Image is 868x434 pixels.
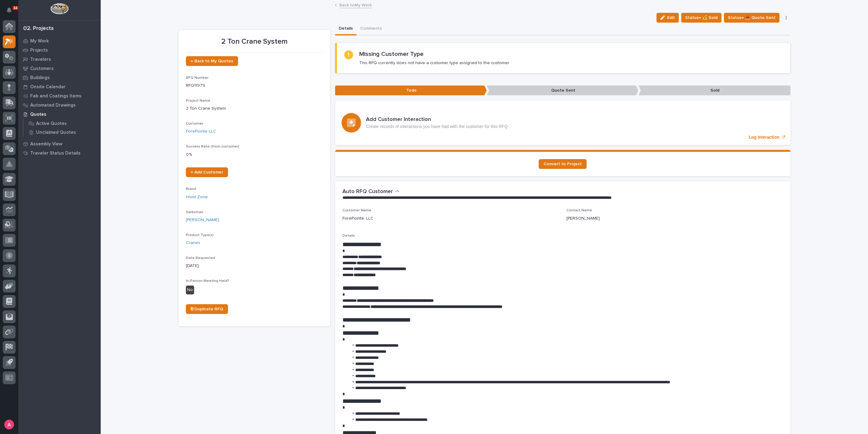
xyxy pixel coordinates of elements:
[186,194,208,200] a: Hoist Zone
[24,119,101,128] a: Active Quotes
[18,73,101,82] a: Buildings
[186,304,228,314] a: ⎘ Duplicate RFQ
[359,60,509,66] p: This RFQ currently does not have a customer type assigned to the customer
[366,116,508,123] h3: Add Customer Interaction
[18,55,101,64] a: Travelers
[186,240,200,246] a: Cranes
[30,57,51,62] p: Travelers
[667,15,675,20] span: Edit
[359,50,424,58] h2: Missing Customer Type
[186,263,323,269] p: [DATE]
[36,130,76,135] p: Unclaimed Quotes
[566,215,600,222] p: [PERSON_NAME]
[191,59,233,63] span: ← Back to My Quotes
[186,286,194,294] div: No
[18,82,101,91] a: Onsite Calendar
[3,4,16,16] button: Notifications
[728,14,776,21] span: Status→ 📤 Quote Sent
[18,91,101,100] a: Fab and Coatings Items
[186,128,216,135] a: ForePointe LLC
[18,36,101,46] a: My Work
[186,76,208,80] span: RFQ Number
[186,56,238,66] a: ← Back to My Quotes
[24,128,101,137] a: Unclaimed Quotes
[30,151,81,156] p: Traveler Status Details
[30,93,81,99] p: Fab and Coatings Items
[30,48,48,53] p: Projects
[638,86,790,96] p: Sold
[335,23,356,35] button: Details
[335,86,487,96] p: Todo
[342,188,400,195] button: Auto RFQ Customer
[566,209,592,212] span: Contact Name
[487,86,638,96] p: Quote Sent
[3,418,16,431] button: users-avatar
[186,37,323,46] p: 2 Ton Crane System
[342,209,371,212] span: Customer Name
[186,99,210,103] span: Project Name
[30,84,66,90] p: Onsite Calendar
[36,121,67,126] p: Active Quotes
[342,215,374,222] p: ForePointe, LLC
[724,13,779,23] button: Status→ 📤 Quote Sent
[8,7,16,17] div: Notifications34
[186,233,214,237] span: Product Type(s)
[186,256,215,260] span: Date Requested
[366,124,508,129] p: Create records of interactions you have had with the customer for this RFQ
[656,13,679,23] button: Edit
[18,148,101,158] a: Traveler Status Details
[191,170,223,174] span: + Add Customer
[749,135,779,140] p: Log Interaction
[18,110,101,119] a: Quotes
[186,105,323,112] p: 2 Ton Crane System
[342,234,355,238] span: Details
[186,145,239,148] span: Success Rate (from customer)
[186,279,229,283] span: In-Person Meeting Held?
[186,167,228,177] a: + Add Customer
[186,151,323,158] p: 0 %
[18,64,101,73] a: Customers
[30,66,54,71] p: Customers
[50,3,68,14] img: Workspace Logo
[186,122,203,126] span: Customer
[13,6,17,10] p: 34
[30,141,62,147] p: Assembly View
[18,46,101,55] a: Projects
[186,82,323,89] p: RFQ11979
[356,23,385,35] button: Comments
[23,25,54,32] div: 02. Projects
[30,112,46,117] p: Quotes
[335,100,790,145] a: Log Interaction
[186,217,219,223] a: [PERSON_NAME]
[186,210,203,214] span: Salesman
[539,159,587,169] a: Convert to Project
[342,188,393,195] h2: Auto RFQ Customer
[18,139,101,148] a: Assembly View
[191,307,223,311] span: ⎘ Duplicate RFQ
[30,103,76,108] p: Automated Drawings
[30,75,50,81] p: Buildings
[685,14,718,21] span: Status→ 💰 Sold
[339,1,372,8] a: Back toMy Work
[681,13,722,23] button: Status→ 💰 Sold
[544,162,582,166] span: Convert to Project
[18,100,101,110] a: Automated Drawings
[186,187,196,191] span: Brand
[30,38,49,44] p: My Work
